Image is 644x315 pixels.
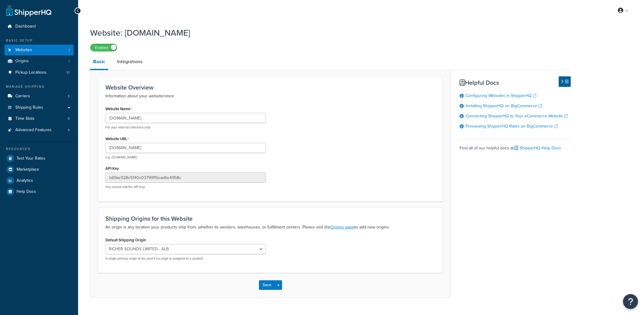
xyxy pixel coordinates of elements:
a: Websites1 [5,45,74,56]
span: Time Slots [15,116,35,121]
a: Marketplace [5,164,74,175]
li: Websites [5,45,74,56]
h3: Shipping Origins for this Website [105,215,435,222]
button: Save [259,280,275,290]
span: Origins [15,59,29,64]
li: Carriers [5,91,74,102]
p: You cannot edit the API Key [105,185,266,189]
h1: Website: [DOMAIN_NAME] [90,27,563,39]
label: Website URL [105,137,129,141]
span: 1 [68,59,70,64]
label: Default Shipping Origin [105,238,146,242]
a: Carriers5 [5,91,74,102]
li: Pickup Locations [5,67,74,78]
a: Advanced Features4 [5,125,74,136]
span: Dashboard [15,24,36,29]
a: Installing ShipperHQ on BigCommerce [466,103,542,109]
a: Connecting ShipperHQ to Your eCommerce Website [466,113,568,119]
span: 4 [68,128,70,133]
label: API Key [105,166,119,171]
a: Configuring Websites in ShipperHQ [466,93,536,99]
a: Origins1 [5,56,74,67]
a: Pickup Locations51 [5,67,74,78]
a: Time Slots0 [5,113,74,124]
span: Analytics [17,178,33,183]
span: Shipping Rules [15,105,43,110]
span: 51 [66,70,70,75]
span: 0 [68,116,70,121]
p: A single primary origin to be used if no origin is assigned to a product [105,256,266,261]
h3: Website Overview [105,84,435,91]
p: For your internal reference only [105,125,266,130]
span: Pickup Locations [15,70,47,75]
div: Resources [5,146,74,152]
li: Origins [5,56,74,67]
a: Dashboard [5,21,74,32]
div: Manage Shipping [5,84,74,89]
a: Integrations [114,54,145,69]
a: Previewing ShipperHQ Rates on BigCommerce [466,123,558,129]
a: Analytics [5,175,74,186]
span: Help Docs [17,189,36,194]
span: Websites [15,48,32,53]
h3: Helpful Docs [460,79,571,86]
div: Find all of our helpful docs at: [460,139,571,152]
span: Carriers [15,94,30,99]
p: e.g. [DOMAIN_NAME] [105,155,266,160]
p: An origin is any location your products ship from, whether its vendors, warehouses, or fulfillmen... [105,224,435,231]
span: Test Your Rates [17,156,45,161]
div: Basic Setup [5,38,74,43]
a: Help Docs [5,186,74,197]
li: Advanced Features [5,125,74,136]
a: ShipperHQ Help Docs [515,145,561,151]
p: Information about your website/store. [105,93,435,100]
span: 1 [68,48,70,53]
button: Open Resource Center [623,294,638,309]
span: 5 [68,94,70,99]
a: Basic [90,54,108,70]
label: Enabled [90,44,117,51]
span: Marketplace [17,167,39,172]
input: XDL713J089NBV22 [105,172,266,183]
li: Time Slots [5,113,74,124]
a: Test Your Rates [5,153,74,164]
a: Shipping Rules [5,102,74,113]
button: Hide Help Docs [559,76,571,87]
a: Origins page [330,224,354,230]
span: Advanced Features [15,128,52,133]
label: Website Name [105,107,132,111]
